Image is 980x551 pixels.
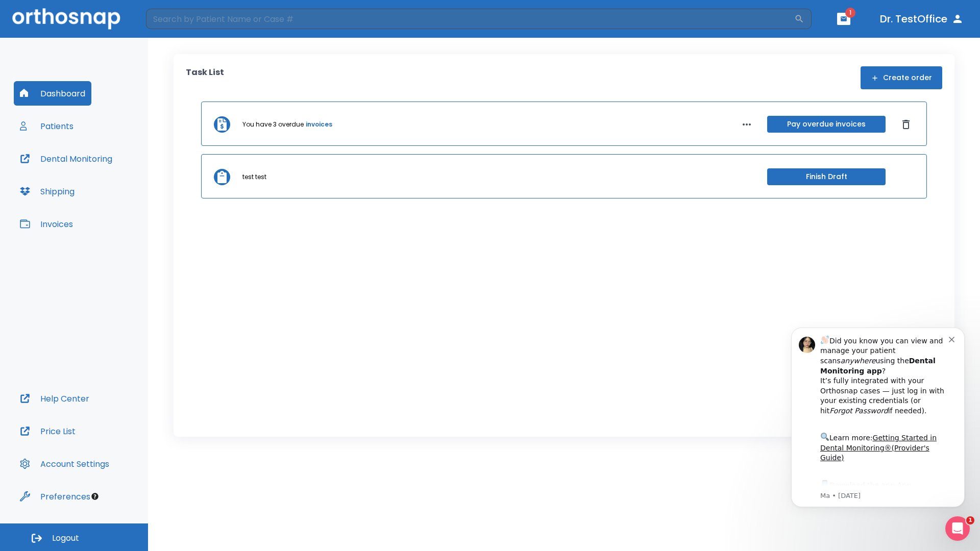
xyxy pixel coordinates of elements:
[776,312,980,523] iframe: Intercom notifications message
[14,419,82,443] button: Price List
[14,81,91,106] button: Dashboard
[146,9,794,29] input: Search by Patient Name or Case #
[845,8,855,18] span: 1
[966,516,974,524] span: 1
[52,533,79,544] span: Logout
[242,120,304,129] p: You have 3 overdue
[14,114,80,138] button: Patients
[44,166,173,218] div: Download the app: | ​ Let us know if you need help getting started!
[44,169,135,187] a: App Store
[306,120,332,129] a: invoices
[14,212,79,236] button: Invoices
[90,492,100,501] div: Tooltip anchor
[945,516,970,541] iframe: Intercom live chat
[898,116,914,133] button: Dismiss
[14,146,118,171] button: Dental Monitoring
[44,179,173,188] p: Message from Ma, sent 2w ago
[12,8,120,29] img: Orthosnap
[14,452,115,476] button: Account Settings
[186,66,224,89] p: Task List
[14,484,96,509] button: Preferences
[876,10,968,28] button: Dr. TestOffice
[242,172,266,182] p: test test
[767,116,886,133] button: Pay overdue invoices
[14,386,95,411] button: Help Center
[14,179,81,204] button: Shipping
[767,168,886,185] button: Finish Draft
[173,22,181,30] button: Dismiss notification
[861,66,942,89] button: Create order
